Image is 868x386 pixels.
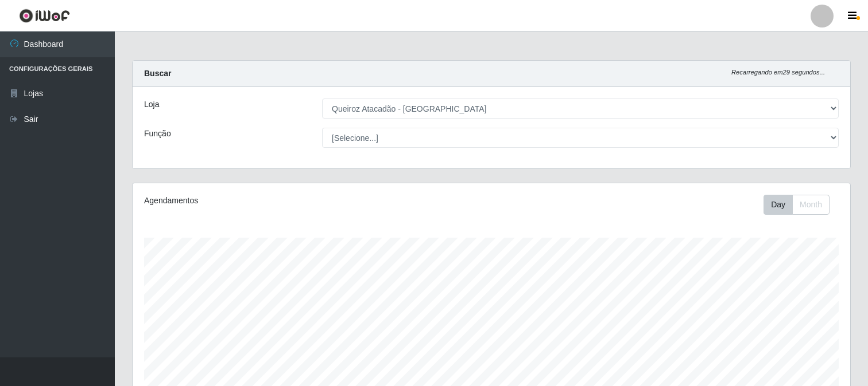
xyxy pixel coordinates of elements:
label: Loja [144,99,159,111]
i: Recarregando em 29 segundos... [731,69,825,76]
div: Agendamentos [144,195,424,207]
strong: Buscar [144,69,171,78]
button: Day [764,195,793,215]
div: First group [764,195,830,215]
img: CoreUI Logo [19,9,70,23]
button: Month [792,195,830,215]
div: Toolbar with button groups [764,195,839,215]
label: Função [144,128,171,140]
